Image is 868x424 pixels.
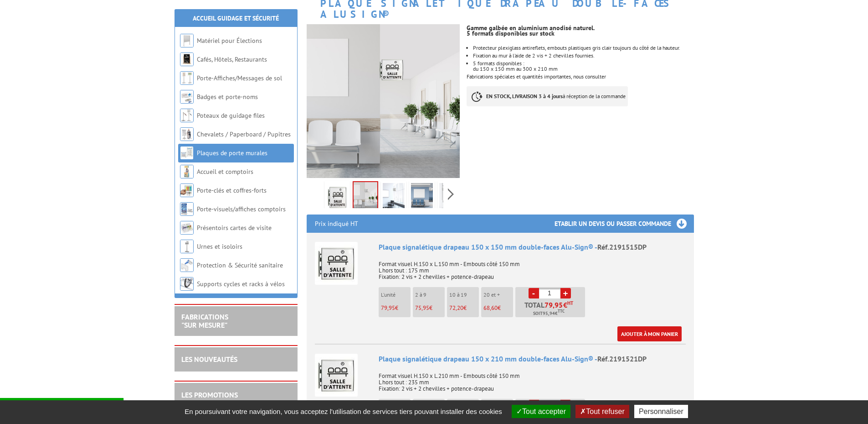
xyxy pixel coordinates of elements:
span: 72,20 [449,304,463,312]
p: 2 à 9 [415,292,445,298]
img: Plaque signalétique drapeau 150 x 210 mm double-faces Alu-Sign® [315,354,358,397]
p: à réception de la commande [467,86,628,106]
sup: HT [567,300,573,306]
h3: Etablir un devis ou passer commande [555,215,694,233]
a: Accueil et comptoirs [197,168,253,176]
img: Cafés, Hôtels, Restaurants [180,52,194,66]
span: 79,95 [544,301,563,309]
a: Urnes et isoloirs [197,242,242,251]
p: € [449,305,479,311]
a: Accueil Guidage et Sécurité [193,14,279,22]
img: drapeau_signaletique_150x150mm_doubles_faces_alu_sign_2191515dp_sans_fleche_de_rotation_3bis.jpg [411,183,433,211]
a: Porte-Affiches/Messages de sol [197,74,282,82]
a: Chevalets / Paperboard / Pupitres [197,130,291,138]
img: Accueil et comptoirs [180,165,194,178]
img: Badges et porte-noms [180,90,194,104]
span: En poursuivant votre navigation, vous acceptez l'utilisation de services tiers pouvant installer ... [180,408,507,415]
div: Fabrications spéciales et quantités importantes, nous consulter [467,20,700,115]
img: drapeau_signaletique_150x150mm_doubles_faces_alu_sign_2191515dp_sans_fleche_de_rotation.jpg [326,183,348,211]
span: Réf.2191521DP [597,354,647,363]
p: 20 et + [483,292,513,298]
a: Badges et porte-noms [197,93,258,101]
p: € [483,305,513,311]
a: Porte-visuels/affiches comptoirs [197,205,286,213]
img: drapeau_signaletique_150x150mm_doubles_faces_alu_sign_2191515dp_sans_fleche_de_rotation_1.jpg [354,182,377,210]
a: LES NOUVEAUTÉS [181,355,237,364]
a: + [560,288,571,298]
span: Réf.2191515DP [597,242,647,251]
p: 5 formats disponibles sur stock [467,31,693,36]
p: Format visuel H.150 x L.210 mm - Embouts côté 150 mm L hors tout : 235 mm Fixation: 2 vis + 2 che... [379,366,686,392]
p: 10 à 19 [449,292,479,298]
p: Format visuel H.150 x L.150 mm - Embouts côté 150 mm L hors tout : 175 mm Fixation: 2 vis + 2 che... [379,255,686,280]
a: + [560,400,571,410]
a: Matériel pour Élections [197,37,262,45]
div: Plaque signalétique drapeau 150 x 150 mm double-faces Alu-Sign® - [379,242,686,252]
div: Plaque signalétique drapeau 150 x 210 mm double-faces Alu-Sign® - [379,354,686,364]
li: Protecteur plexiglass antireflets, embouts plastiques gris clair toujours du côté de la hauteur. [473,45,693,51]
span: 79,95 [381,304,395,312]
img: drapeau_signaletique_150x150mm_doubles_faces_alu_sign_2191515dp_sans_fleche_de_rotation_1.jpg [307,24,460,178]
li: Fixation au mur à l’aide de 2 vis + 2 chevilles fournies. [473,53,693,58]
a: Plaques de porte murales [197,149,267,157]
span: Soit € [533,310,565,317]
img: Plaques de porte murales [180,146,194,160]
button: Tout refuser [575,405,629,418]
span: 68,60 [483,304,498,312]
img: Protection & Sécurité sanitaire [180,258,194,272]
img: Présentoirs cartes de visite [180,221,194,235]
button: Tout accepter [512,405,570,418]
a: Poteaux de guidage files [197,111,265,120]
span: 95,94 [543,310,555,317]
img: Porte-visuels/affiches comptoirs [180,202,194,216]
a: - [529,400,539,410]
a: Porte-clés et coffres-forts [197,186,267,194]
img: drapeau_signaletique_150x150mm_doubles_faces_alu_sign_2191515dp_sans_fleche_de_rotation_4.jpg [439,183,461,211]
p: Total [518,301,585,317]
img: Matériel pour Élections [180,34,194,47]
p: 5 formats disponibles : [473,61,693,66]
p: Prix indiqué HT [315,215,358,233]
img: Poteaux de guidage files [180,109,194,122]
img: Porte-Affiches/Messages de sol [180,71,194,85]
a: Cafés, Hôtels, Restaurants [197,55,267,63]
a: LES PROMOTIONS [181,390,238,399]
span: Next [447,187,455,202]
p: € [415,305,445,311]
a: Protection & Sécurité sanitaire [197,261,283,269]
a: Ajouter à mon panier [617,326,682,341]
span: 75,95 [415,304,429,312]
span: € [563,301,567,309]
p: du 150 x 150 mm au 300 x 210 mm [473,66,693,72]
p: € [381,305,411,311]
a: Supports cycles et racks à vélos [197,280,285,288]
img: Porte-clés et coffres-forts [180,183,194,197]
strong: EN STOCK, LIVRAISON 3 à 4 jours [486,93,563,99]
img: Plaque signalétique drapeau 150 x 150 mm double-faces Alu-Sign® [315,242,358,285]
button: Personnaliser (fenêtre modale) [634,405,688,418]
img: Supports cycles et racks à vélos [180,277,194,291]
p: L'unité [381,292,411,298]
a: FABRICATIONS"Sur Mesure" [181,312,228,330]
img: Chevalets / Paperboard / Pupitres [180,127,194,141]
a: - [529,288,539,298]
sup: TTC [558,309,565,314]
a: Présentoirs cartes de visite [197,224,272,232]
p: Gamme galbée en aluminium anodisé naturel. [467,25,693,31]
img: Urnes et isoloirs [180,240,194,253]
img: drapeau_signaletique_150x150mm_doubles_faces_alu_sign_2191515dp_sans_fleche_de_rotation_2.jpg [383,183,405,211]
